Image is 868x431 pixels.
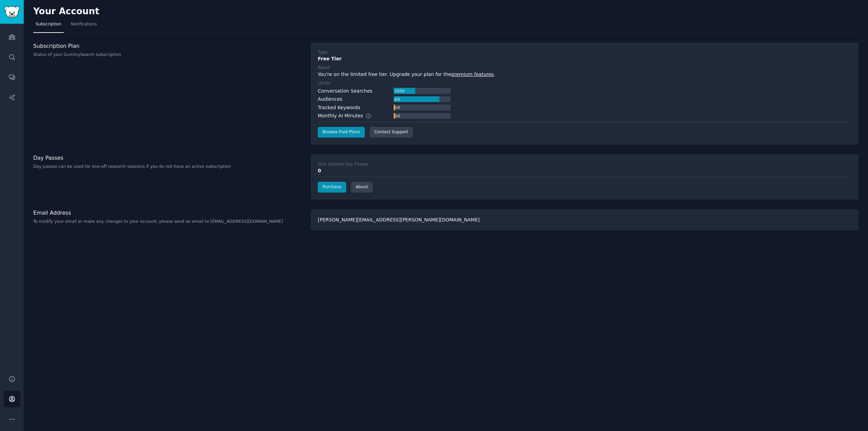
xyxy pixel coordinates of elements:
a: Browse Paid Plans [318,127,364,138]
h3: Email Address [33,209,303,216]
div: 19 / 50 [394,88,405,94]
div: Monthly AI Minutes [318,112,378,119]
span: Subscription [36,21,61,27]
span: Notifications [71,21,97,27]
a: Contact Support [370,127,413,138]
div: [PERSON_NAME][EMAIL_ADDRESS][PERSON_NAME][DOMAIN_NAME] [311,209,859,231]
h2: Your Account [33,6,99,17]
div: 0 / 0 [394,113,400,119]
a: Notifications [68,19,99,33]
h3: Day Passes [33,154,303,161]
div: 0 / 0 [394,104,400,111]
img: GummySearch logo [4,6,20,18]
div: Limits [318,80,330,86]
div: Conversation Searches [318,87,372,95]
div: You're on the limited free tier. Upgrade your plan for the . [318,71,851,78]
a: premium features [451,72,494,77]
div: Tracked Keywords [318,104,360,111]
a: About [351,182,373,193]
p: Status of your GummySearch subscription [33,52,303,58]
div: 0 [318,167,851,174]
div: About [318,65,330,71]
a: Subscription [33,19,64,33]
h3: Subscription Plan [33,42,303,50]
div: 4 / 5 [394,96,400,102]
div: Audiences [318,96,342,103]
p: Day passes can be used for one-off research sessions if you do not have an active subscription [33,164,303,170]
div: Free Tier [318,55,851,62]
a: Purchase [318,182,346,193]
p: To modify your email or make any changes to your account, please send an email to [EMAIL_ADDRESS]... [33,219,303,225]
div: Type [318,50,327,56]
div: Your Unused Day Passes [318,161,368,168]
